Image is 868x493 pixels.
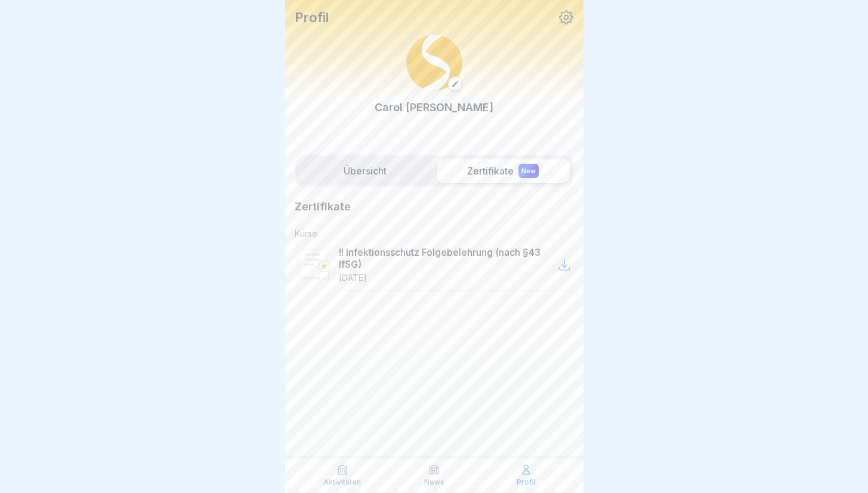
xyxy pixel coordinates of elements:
p: Carol [PERSON_NAME] [375,99,493,115]
p: Zertifikate [295,200,351,214]
p: Kurse [295,228,574,239]
img: nwwaxdipndqi2em8zt3fdwml.png [406,35,462,91]
p: !! Infektionsschutz Folgebelehrung (nach §43 IfSG) [339,246,555,270]
p: Profil [295,10,329,25]
label: Übersicht [299,159,432,183]
p: [DATE] [339,272,367,283]
p: News [424,478,444,486]
label: Zertifikate [437,159,570,183]
p: Profil [517,478,536,486]
p: Aktivitäten [323,478,361,486]
div: New [518,164,539,178]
